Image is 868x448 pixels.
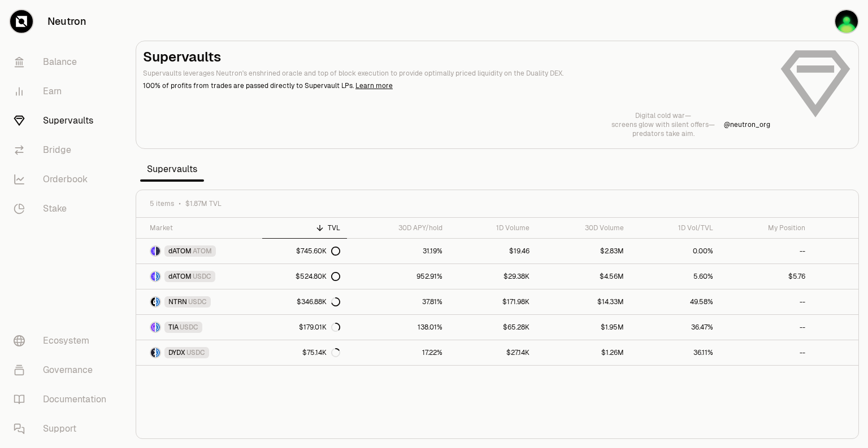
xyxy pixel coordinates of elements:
div: TVL [269,223,340,232]
span: dATOM [168,272,192,281]
div: My Position [727,223,805,232]
div: Market [150,223,255,232]
span: USDC [180,323,198,332]
p: screens glow with silent offers— [611,120,715,129]
div: $745.60K [296,247,340,256]
span: USDC [186,348,205,357]
a: 49.58% [631,289,720,314]
a: dATOM LogoATOM LogodATOMATOM [136,239,262,263]
a: $14.33M [536,289,631,314]
a: Orderbook [5,165,122,194]
p: Supervaults leverages Neutron's enshrined oracle and top of block execution to provide optimally ... [143,68,770,78]
a: $179.01K [262,315,347,340]
p: 100% of profits from trades are passed directly to Supervault LPs. [143,81,770,91]
a: TIA LogoUSDC LogoTIAUSDC [136,315,262,340]
span: $1.87M TVL [185,199,222,208]
div: 1D Vol/TVL [637,223,713,232]
span: USDC [188,297,207,306]
div: 30D APY/hold [354,223,442,232]
a: 31.19% [347,239,449,263]
a: Support [5,414,122,443]
p: @ neutron_org [724,120,770,129]
img: TIA Logo [151,323,155,332]
a: $346.88K [262,289,347,314]
div: $75.14K [302,348,340,357]
span: dATOM [168,247,192,256]
a: $171.98K [449,289,536,314]
a: -- [720,340,812,365]
a: 17.22% [347,340,449,365]
span: NTRN [168,297,187,306]
a: $65.28K [449,315,536,340]
img: dATOM Logo [151,247,155,256]
img: USDC Logo [156,272,160,281]
span: ATOM [193,247,212,256]
img: USDC Logo [156,348,160,357]
div: $179.01K [299,323,340,332]
a: $5.76 [720,264,812,289]
img: dATOM Logo [151,272,155,281]
div: 30D Volume [543,223,624,232]
a: $29.38K [449,264,536,289]
a: Earn [5,77,122,106]
img: ATOM Logo [156,247,160,256]
a: NTRN LogoUSDC LogoNTRNUSDC [136,289,262,314]
p: predators take aim. [611,129,715,138]
a: $1.26M [536,340,631,365]
a: 138.01% [347,315,449,340]
a: 36.11% [631,340,720,365]
a: 36.47% [631,315,720,340]
a: 5.60% [631,264,720,289]
a: $19.46 [449,239,536,263]
a: $2.83M [536,239,631,263]
a: -- [720,289,812,314]
div: 1D Volume [456,223,529,232]
a: Bridge [5,135,122,165]
img: NTRN Logo [151,297,155,306]
img: USDC Logo [156,323,160,332]
a: -- [720,315,812,340]
a: Supervaults [5,106,122,135]
span: Supervaults [140,158,204,181]
a: Learn more [355,81,393,90]
p: Digital cold war— [611,111,715,120]
a: $4.56M [536,264,631,289]
div: $346.88K [297,297,340,306]
a: 0.00% [631,239,720,263]
a: Stake [5,194,122,223]
a: Governance [5,355,122,385]
img: USDC Logo [156,297,160,306]
a: $745.60K [262,239,347,263]
a: Documentation [5,385,122,414]
a: Balance [5,47,122,77]
a: dATOM LogoUSDC LogodATOMUSDC [136,264,262,289]
div: $524.80K [296,272,340,281]
img: DYDX Logo [151,348,155,357]
a: DYDX LogoUSDC LogoDYDXUSDC [136,340,262,365]
h2: Supervaults [143,48,770,66]
span: USDC [193,272,211,281]
span: DYDX [168,348,185,357]
a: 37.81% [347,289,449,314]
a: $524.80K [262,264,347,289]
a: 952.91% [347,264,449,289]
span: 5 items [150,199,174,208]
a: $75.14K [262,340,347,365]
a: Digital cold war—screens glow with silent offers—predators take aim. [611,111,715,138]
img: phurus [835,10,858,33]
a: $27.14K [449,340,536,365]
a: -- [720,239,812,263]
a: $1.95M [536,315,631,340]
a: @neutron_org [724,120,770,129]
span: TIA [168,323,179,332]
a: Ecosystem [5,326,122,355]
